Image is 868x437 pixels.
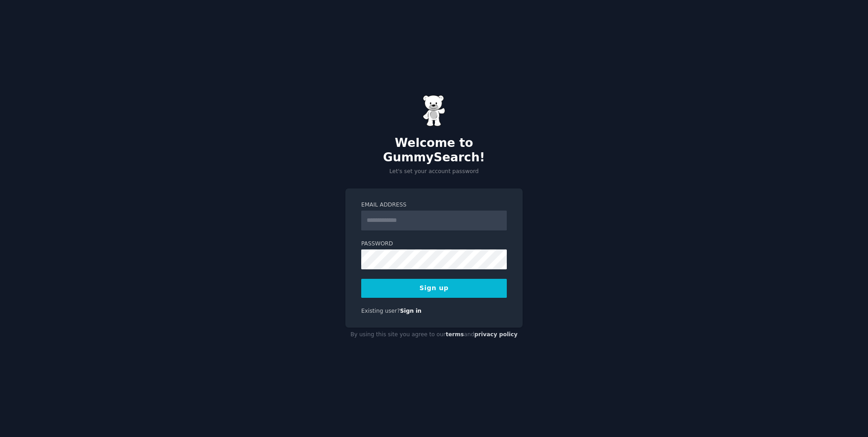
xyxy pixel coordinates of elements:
span: Existing user? [361,308,400,314]
a: terms [446,331,464,338]
img: Gummy Bear [423,95,445,127]
p: Let's set your account password [345,168,523,176]
a: privacy policy [474,331,518,338]
h2: Welcome to GummySearch! [345,136,523,164]
label: Email Address [361,201,507,209]
button: Sign up [361,279,507,298]
a: Sign in [400,308,422,314]
label: Password [361,240,507,248]
div: By using this site you agree to our and [345,328,523,342]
